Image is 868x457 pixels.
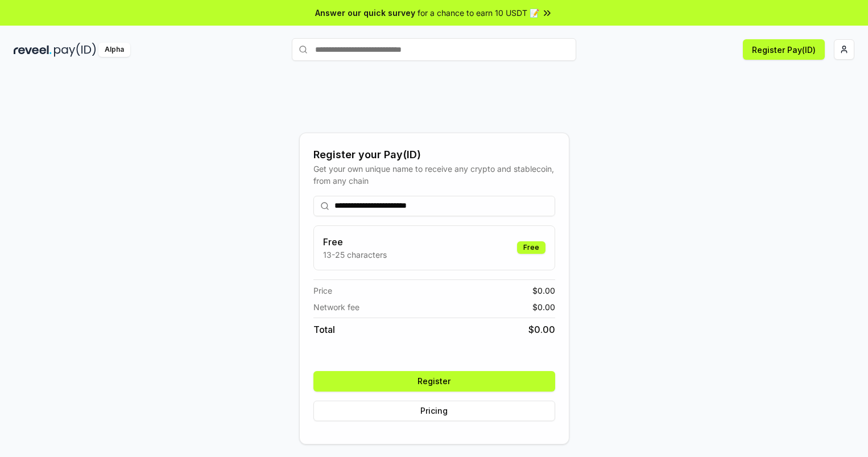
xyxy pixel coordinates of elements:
[517,241,545,254] div: Free
[14,43,52,57] img: reveel_dark
[743,39,825,60] button: Register Pay(ID)
[313,163,555,187] div: Get your own unique name to receive any crypto and stablecoin, from any chain
[313,401,555,421] button: Pricing
[315,7,415,19] span: Answer our quick survey
[313,147,555,163] div: Register your Pay(ID)
[313,285,332,297] span: Price
[313,323,335,336] span: Total
[532,301,555,313] span: $ 0.00
[54,43,96,57] img: pay_id
[313,301,359,313] span: Network fee
[323,235,387,249] h3: Free
[418,7,539,19] span: for a chance to earn 10 USDT 📝
[323,249,387,261] p: 13-25 characters
[532,285,555,297] span: $ 0.00
[98,43,130,57] div: Alpha
[528,323,555,336] span: $ 0.00
[313,371,555,392] button: Register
